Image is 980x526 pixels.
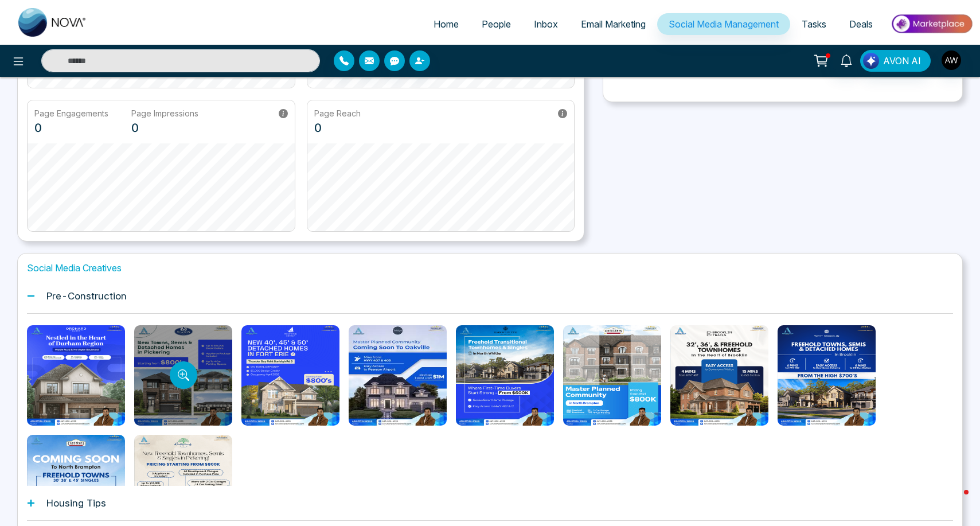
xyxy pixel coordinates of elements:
[422,13,470,35] a: Home
[131,119,198,137] p: 0
[790,13,838,35] a: Tasks
[802,18,826,30] span: Tasks
[883,54,921,68] span: AVON AI
[131,107,198,119] p: Page Impressions
[942,50,961,70] img: User Avatar
[34,107,108,119] p: Page Engagements
[669,18,779,30] span: Social Media Management
[890,11,973,37] img: Market-place.gif
[18,8,87,37] img: Nova CRM Logo
[482,18,511,30] span: People
[170,361,197,389] button: Preview template
[46,290,127,302] h1: Pre-Construction
[34,119,108,137] p: 0
[838,13,884,35] a: Deals
[314,119,361,137] p: 0
[522,13,569,35] a: Inbox
[849,18,873,30] span: Deals
[314,107,361,119] p: Page Reach
[941,487,969,515] iframe: Intercom live chat
[860,50,931,72] button: AVON AI
[434,18,459,30] span: Home
[657,13,790,35] a: Social Media Management
[534,18,558,30] span: Inbox
[863,53,879,69] img: Lead Flow
[470,13,522,35] a: People
[581,18,646,30] span: Email Marketing
[27,263,953,274] h1: Social Media Creatives
[569,13,657,35] a: Email Marketing
[46,497,106,509] h1: Housing Tips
